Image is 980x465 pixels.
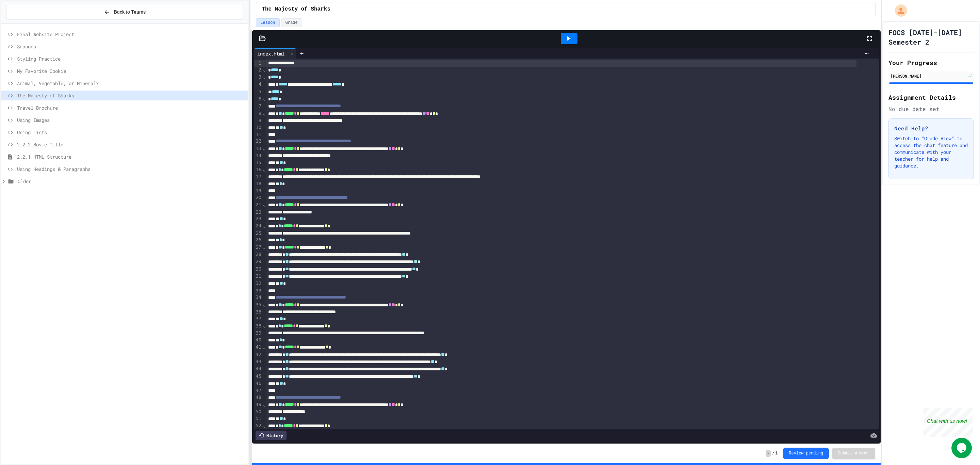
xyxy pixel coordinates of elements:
div: 6 [254,96,262,103]
h2: Your Progress [888,58,974,67]
span: Animal, Vegetable, or Mineral? [17,80,246,87]
div: 4 [254,81,262,88]
div: 47 [254,387,262,394]
div: 28 [254,251,262,258]
span: - [766,450,771,457]
div: 12 [254,138,262,145]
button: Submit Answer [832,448,875,459]
div: 9 [254,117,262,124]
div: 42 [254,351,262,358]
div: 3 [254,74,262,81]
div: 50 [254,408,262,415]
iframe: chat widget [951,438,973,458]
span: Using Images [17,116,246,124]
span: Fold line [262,402,266,407]
div: 21 [254,202,262,209]
div: 41 [254,344,262,351]
span: Final Website Project [17,31,246,38]
div: 30 [254,266,262,273]
div: 36 [254,309,262,316]
div: 33 [254,288,262,294]
span: 2.2.2 Movie Title [17,141,246,148]
div: 24 [254,223,262,230]
div: 15 [254,159,262,166]
div: 38 [254,323,262,330]
span: 2.2.1 HTML Structure [17,153,246,160]
div: 44 [254,366,262,373]
div: 27 [254,244,262,251]
div: 34 [254,294,262,301]
div: 48 [254,394,262,401]
p: Switch to "Grade View" to access the chat feature and communicate with your teacher for help and ... [894,135,968,169]
span: Fold line [262,67,266,73]
button: Grade [281,18,302,27]
span: Styling Practice [17,55,246,62]
span: The Majesty of Sharks [262,5,330,13]
span: My Favorite Cookie [17,67,246,75]
div: 52 [254,422,262,430]
div: 11 [254,131,262,138]
div: History [256,431,287,440]
span: The Majesty of Sharks [17,92,246,99]
div: 14 [254,153,262,159]
h2: Assignment Details [888,93,974,102]
span: Fold line [262,244,266,250]
span: Travel Brochure [17,104,246,111]
div: 35 [254,302,262,309]
div: 20 [254,194,262,202]
div: index.html [254,50,288,57]
div: 39 [254,330,262,337]
iframe: chat widget [924,408,973,437]
span: Fold line [262,423,266,429]
div: 31 [254,273,262,280]
span: 1 [775,451,778,456]
div: 46 [254,380,262,387]
div: 19 [254,188,262,194]
div: 43 [254,358,262,366]
div: 29 [254,258,262,266]
div: 5 [254,89,262,96]
div: 37 [254,316,262,323]
div: 23 [254,215,262,223]
span: Fold line [262,344,266,350]
span: Older [18,178,246,185]
div: 32 [254,280,262,287]
div: 10 [254,124,262,131]
div: 1 [254,60,262,67]
span: / [772,451,774,456]
button: Review pending [783,448,829,459]
span: Fold line [262,96,266,101]
div: 7 [254,103,262,110]
div: 18 [254,180,262,188]
span: Fold line [262,302,266,307]
div: 2 [254,67,262,74]
span: Seasons [17,43,246,50]
div: My Account [888,3,909,18]
div: 25 [254,230,262,237]
h3: Need Help? [894,124,968,132]
h1: FOCS [DATE]-[DATE] Semester 2 [888,28,974,47]
div: 8 [254,110,262,117]
div: index.html [254,48,296,59]
div: 45 [254,373,262,380]
span: Fold line [262,74,266,80]
span: Fold line [262,111,266,116]
div: 51 [254,415,262,422]
div: 40 [254,337,262,344]
button: Lesson [256,18,279,27]
span: Back to Teams [114,9,146,16]
span: Fold line [262,202,266,207]
div: 26 [254,237,262,244]
span: Fold line [262,323,266,328]
div: No due date set [888,105,974,113]
button: Back to Teams [6,5,243,19]
div: 17 [254,174,262,180]
span: Using Headings & Paragraphs [17,165,246,173]
div: 16 [254,166,262,174]
div: 22 [254,209,262,216]
span: Fold line [262,146,266,151]
div: [PERSON_NAME] [891,73,966,79]
span: Fold line [262,167,266,172]
span: Submit Answer [838,451,870,456]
